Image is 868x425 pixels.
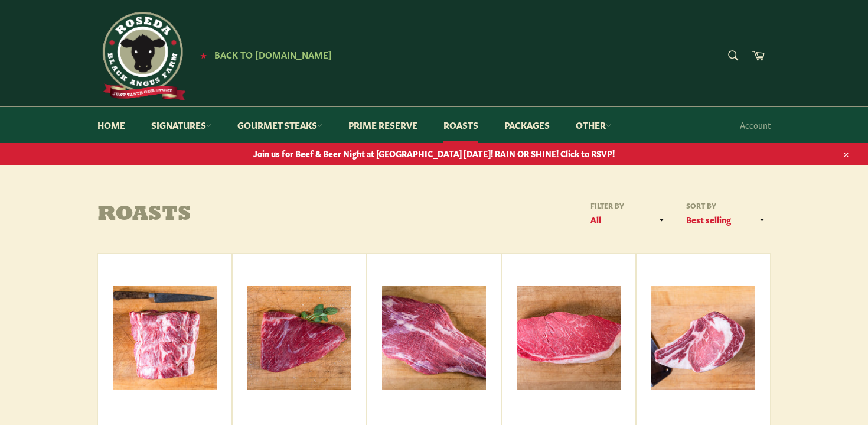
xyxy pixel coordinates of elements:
img: Bone-in Rib Roast [651,286,755,390]
img: Brisket [382,286,486,390]
h1: Roasts [97,203,434,227]
a: Other [564,107,623,143]
a: Signatures [139,107,223,143]
label: Filter by [586,200,670,210]
img: Roseda Beef [97,12,186,100]
a: Prime Reserve [337,107,429,143]
a: Roasts [432,107,490,143]
label: Sort by [682,200,771,210]
img: London Broil [517,286,621,390]
span: Back to [DOMAIN_NAME] [214,48,332,60]
a: Home [86,107,137,143]
img: Tri-Tip [247,286,351,390]
a: Packages [492,107,562,143]
a: Account [734,108,776,142]
span: ★ [200,50,207,60]
a: Gourmet Steaks [226,107,334,143]
img: Chuck Roast [113,286,217,390]
a: ★ Back to [DOMAIN_NAME] [194,50,332,60]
